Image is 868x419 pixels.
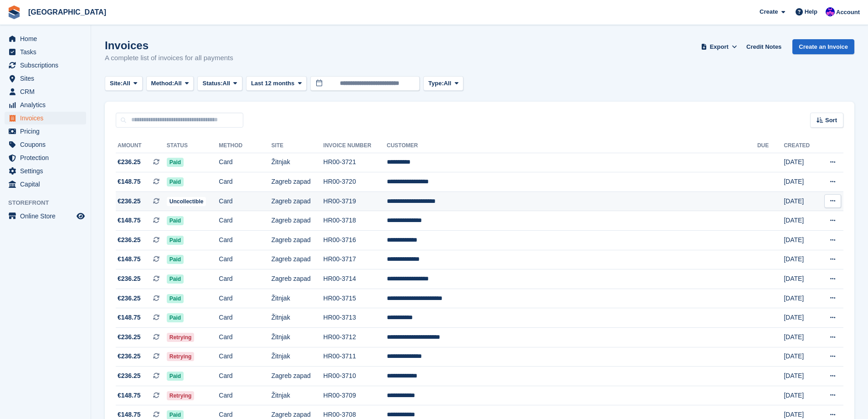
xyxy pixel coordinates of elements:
a: menu [5,112,86,124]
td: Card [219,386,271,405]
td: Card [219,367,271,386]
td: [DATE] [784,191,818,211]
span: Paid [167,255,184,264]
td: Zagreb zapad [271,191,323,211]
td: Zagreb zapad [271,172,323,192]
a: menu [5,85,86,98]
h1: Invoices [105,39,233,52]
span: Home [20,32,75,45]
span: Storefront [8,198,91,207]
span: Method: [151,79,175,88]
td: Žitnjak [271,289,323,308]
td: Card [219,250,271,269]
a: Preview store [75,211,86,222]
td: [DATE] [784,211,818,231]
a: menu [5,46,86,58]
span: €236.25 [118,371,141,381]
th: Method [219,139,271,153]
td: HR00-3719 [324,191,387,211]
a: menu [5,125,86,138]
td: Card [219,328,271,347]
a: [GEOGRAPHIC_DATA] [25,5,110,20]
td: HR00-3716 [324,231,387,250]
span: Help [805,7,817,16]
button: Type: All [423,76,463,91]
a: menu [5,210,86,222]
td: [DATE] [784,231,818,250]
td: [DATE] [784,328,818,347]
td: Card [219,308,271,328]
a: menu [5,98,86,111]
button: Status: All [197,76,242,91]
span: €148.75 [118,216,141,225]
span: Site: [110,79,123,88]
button: Last 12 months [246,76,307,91]
span: Paid [167,236,184,245]
p: A complete list of invoices for all payments [105,53,233,63]
span: Export [710,42,729,52]
td: [DATE] [784,308,818,328]
a: menu [5,32,86,45]
a: menu [5,72,86,85]
span: €148.75 [118,177,141,186]
button: Site: All [105,76,143,91]
td: HR00-3709 [324,386,387,405]
td: Card [219,153,271,172]
span: Protection [20,151,75,164]
td: Žitnjak [271,308,323,328]
span: €236.25 [118,235,141,245]
span: Paid [167,294,184,303]
td: Card [219,269,271,289]
td: Zagreb zapad [271,367,323,386]
td: HR00-3710 [324,367,387,386]
span: €236.25 [118,294,141,303]
th: Created [784,139,818,153]
span: Invoices [20,112,75,124]
span: Account [836,8,860,17]
img: Ivan Gačić [826,7,835,16]
span: Pricing [20,125,75,138]
td: [DATE] [784,250,818,269]
td: Žitnjak [271,386,323,405]
td: Card [219,191,271,211]
span: Create [760,7,778,16]
span: €148.75 [118,313,141,322]
td: HR00-3712 [324,328,387,347]
span: Retrying [167,333,195,342]
td: Card [219,172,271,192]
span: Settings [20,165,75,177]
td: Zagreb zapad [271,231,323,250]
td: Card [219,231,271,250]
span: All [174,79,182,88]
a: menu [5,178,86,191]
span: Paid [167,216,184,225]
th: Customer [387,139,757,153]
span: Paid [167,313,184,322]
td: [DATE] [784,153,818,172]
span: Paid [167,372,184,381]
span: Paid [167,158,184,167]
td: Card [219,211,271,231]
td: HR00-3714 [324,269,387,289]
button: Export [699,39,739,54]
span: Sort [825,116,837,125]
a: Credit Notes [743,39,785,54]
button: Method: All [146,76,194,91]
span: €236.25 [118,274,141,284]
td: [DATE] [784,289,818,308]
span: Retrying [167,352,195,361]
span: Type: [428,79,444,88]
span: Last 12 months [251,79,294,88]
span: Online Store [20,210,75,222]
span: Status: [202,79,222,88]
th: Invoice Number [324,139,387,153]
span: Paid [167,177,184,186]
td: Žitnjak [271,328,323,347]
span: All [123,79,130,88]
td: Card [219,347,271,367]
td: HR00-3715 [324,289,387,308]
span: Uncollectible [167,197,206,206]
td: Zagreb zapad [271,211,323,231]
td: [DATE] [784,386,818,405]
th: Amount [116,139,167,153]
